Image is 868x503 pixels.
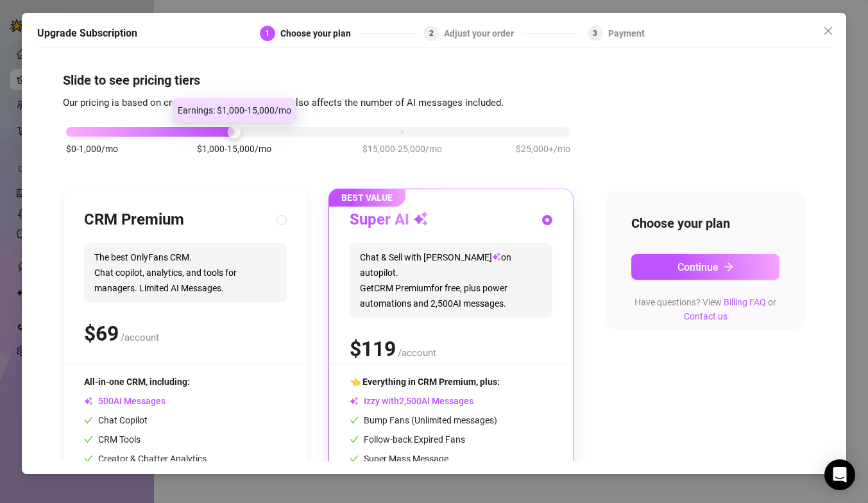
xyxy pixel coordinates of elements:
span: Creator & Chatter Analytics [84,454,207,464]
span: 1 [265,29,269,38]
span: check [350,454,359,463]
span: close [823,26,833,36]
span: 2 [429,29,434,38]
span: AI Messages [84,396,166,406]
div: Choose your plan [280,26,359,41]
span: Continue [677,261,719,273]
span: $ [350,337,396,361]
span: $1,000-15,000/mo [197,142,271,156]
h4: Slide to see pricing tiers [63,71,805,89]
button: Continuearrow-right [631,254,779,280]
span: $0-1,000/mo [66,142,118,156]
span: Super Mass Message [350,454,448,464]
span: arrow-right [724,262,734,272]
span: $15,000-25,000/mo [362,142,442,156]
span: 👈 Everything in CRM Premium, plus: [350,377,500,387]
span: CRM Tools [84,434,140,445]
h4: Choose your plan [631,214,779,232]
div: Open Intercom Messenger [824,459,855,490]
span: check [350,435,359,444]
span: The best OnlyFans CRM. Chat copilot, analytics, and tools for managers. Limited AI Messages. [84,243,287,302]
span: Our pricing is based on creator's monthly earnings. It also affects the number of AI messages inc... [63,97,504,108]
span: 3 [593,29,597,38]
a: Contact us [684,311,728,321]
a: Billing FAQ [724,297,766,307]
span: check [84,416,93,425]
span: $25,000+/mo [516,142,570,156]
span: $ [84,321,119,346]
span: Bump Fans (Unlimited messages) [350,415,497,425]
span: All-in-one CRM, including: [84,377,190,387]
h3: Super AI [350,210,429,230]
h3: CRM Premium [84,210,184,230]
span: Have questions? View or [634,297,776,321]
span: Chat & Sell with [PERSON_NAME] on autopilot. Get CRM Premium for free, plus power automations and... [350,243,552,318]
span: Chat Copilot [84,415,148,425]
div: Earnings: $1,000-15,000/mo [173,98,296,123]
span: check [84,435,93,444]
span: /account [121,332,159,343]
span: check [84,454,93,463]
h5: Upgrade Subscription [37,26,137,41]
span: /account [398,347,436,359]
span: Close [818,26,838,36]
div: Payment [608,26,645,41]
span: check [350,416,359,425]
span: BEST VALUE [328,189,405,207]
span: Follow-back Expired Fans [350,434,465,445]
span: Izzy with AI Messages [350,396,473,406]
div: Adjust your order [444,26,522,41]
button: Close [818,21,838,41]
